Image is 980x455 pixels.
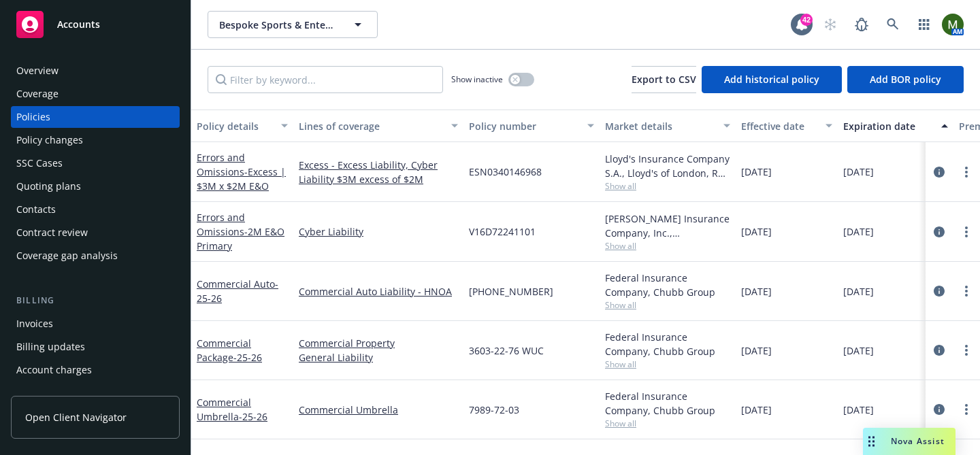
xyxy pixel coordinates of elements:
[197,119,273,133] div: Policy details
[931,342,947,358] a: circleInformation
[724,73,819,86] span: Add historical policy
[843,224,874,239] span: [DATE]
[469,343,544,358] span: 3603-22-76 WUC
[469,284,553,299] span: [PHONE_NUMBER]
[817,11,844,38] a: Start snowing
[16,175,81,197] div: Quoting plans
[605,240,730,252] span: Show all
[843,284,874,299] span: [DATE]
[600,109,736,142] button: Market details
[25,410,127,424] span: Open Client Navigator
[299,350,458,365] a: General Liability
[16,245,118,267] div: Coverage gap analysis
[605,330,730,358] div: Federal Insurance Company, Chubb Group
[870,73,941,86] span: Add BOR policy
[741,343,772,358] span: [DATE]
[942,14,964,35] img: photo
[469,224,536,239] span: V16D72241101
[11,199,180,220] a: Contacts
[800,14,813,26] div: 42
[299,224,458,239] a: Cyber Liability
[299,119,443,133] div: Lines of coverage
[197,277,278,305] a: Commercial Auto
[197,211,284,252] a: Errors and Omissions
[605,418,730,429] span: Show all
[702,66,842,93] button: Add historical policy
[847,66,964,93] button: Add BOR policy
[16,313,53,335] div: Invoices
[469,403,519,417] span: 7989-72-03
[11,129,180,151] a: Policy changes
[299,284,458,299] a: Commercial Auto Liability - HNOA
[911,11,938,38] a: Switch app
[16,336,85,358] div: Billing updates
[843,165,874,179] span: [DATE]
[741,224,772,239] span: [DATE]
[605,389,730,418] div: Federal Insurance Company, Chubb Group
[299,403,458,417] a: Commercial Umbrella
[11,336,180,358] a: Billing updates
[741,403,772,417] span: [DATE]
[191,109,293,142] button: Policy details
[233,351,262,364] span: - 25-26
[16,106,50,128] div: Policies
[451,73,503,85] span: Show inactive
[741,165,772,179] span: [DATE]
[11,382,180,404] a: Installment plans
[16,152,63,174] div: SSC Cases
[208,66,443,93] input: Filter by keyword...
[469,165,542,179] span: ESN0340146968
[11,245,180,267] a: Coverage gap analysis
[736,109,838,142] button: Effective date
[16,129,83,151] div: Policy changes
[605,119,715,133] div: Market details
[11,60,180,82] a: Overview
[11,152,180,174] a: SSC Cases
[931,224,947,240] a: circleInformation
[208,11,378,38] button: Bespoke Sports & Entertainment LLC
[11,313,180,335] a: Invoices
[605,271,730,299] div: Federal Insurance Company, Chubb Group
[848,11,875,38] a: Report a Bug
[958,164,975,180] a: more
[863,428,955,455] button: Nova Assist
[605,358,730,370] span: Show all
[239,410,267,423] span: - 25-26
[931,401,947,418] a: circleInformation
[605,152,730,180] div: Lloyd's Insurance Company S.A., Lloyd's of London, RT Specialty Insurance Services, LLC (RSG Spec...
[11,222,180,243] a: Contract review
[16,83,59,105] div: Coverage
[632,73,696,86] span: Export to CSV
[11,175,180,197] a: Quoting plans
[57,19,100,30] span: Accounts
[299,158,458,186] a: Excess - Excess Liability, Cyber Liability $3M excess of $2M
[11,83,180,105] a: Coverage
[931,283,947,299] a: circleInformation
[219,18,337,32] span: Bespoke Sports & Entertainment LLC
[863,428,880,455] div: Drag to move
[197,151,286,192] a: Errors and Omissions
[838,109,953,142] button: Expiration date
[11,359,180,381] a: Account charges
[843,403,874,417] span: [DATE]
[11,5,180,44] a: Accounts
[879,11,906,38] a: Search
[632,66,696,93] button: Export to CSV
[843,343,874,358] span: [DATE]
[16,359,92,381] div: Account charges
[958,224,975,240] a: more
[16,199,56,220] div: Contacts
[958,283,975,299] a: more
[605,180,730,192] span: Show all
[931,164,947,180] a: circleInformation
[605,299,730,311] span: Show all
[11,294,180,307] div: Billing
[469,119,579,133] div: Policy number
[605,212,730,240] div: [PERSON_NAME] Insurance Company, Inc., [PERSON_NAME] Group, RT Specialty Insurance Services, LLC ...
[16,222,88,243] div: Contract review
[299,336,458,350] a: Commercial Property
[16,60,59,82] div: Overview
[843,119,933,133] div: Expiration date
[197,337,262,364] a: Commercial Package
[958,342,975,358] a: more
